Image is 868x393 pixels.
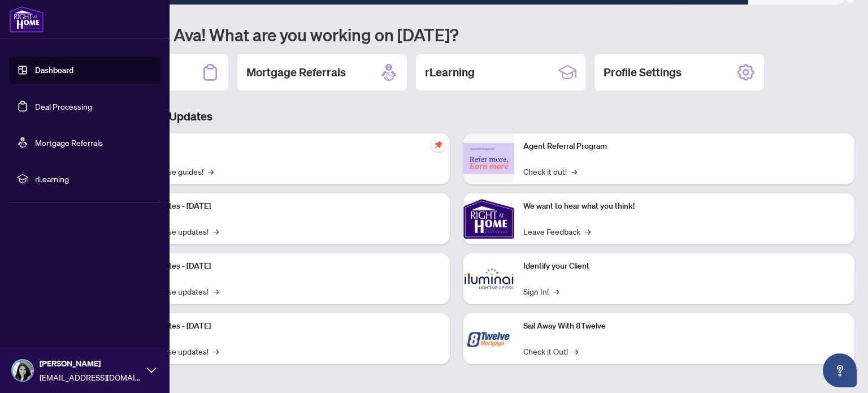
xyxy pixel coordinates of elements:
p: Identify your Client [523,260,845,273]
span: → [553,285,559,297]
span: → [571,165,577,178]
img: Sail Away With 8Twelve [463,313,514,364]
h3: Brokerage & Industry Updates [59,109,854,124]
span: → [213,225,219,237]
span: [PERSON_NAME] [40,357,141,370]
a: Mortgage Referrals [35,137,103,148]
a: Deal Processing [35,101,92,111]
p: Agent Referral Program [523,140,845,153]
h1: Welcome back Ava! What are you working on [DATE]? [59,24,854,45]
img: We want to hear what you think! [463,193,514,244]
span: rLearning [35,172,153,185]
span: → [213,285,219,297]
span: → [213,345,219,357]
p: Platform Updates - [DATE] [119,320,441,332]
p: Sail Away With 8Twelve [523,320,845,332]
a: Check it Out!→ [523,345,578,357]
p: Platform Updates - [DATE] [119,260,441,273]
h2: Profile Settings [604,64,682,80]
img: Profile Icon [12,360,33,381]
span: [EMAIL_ADDRESS][DOMAIN_NAME] [40,371,141,383]
span: → [585,225,591,237]
a: Leave Feedback→ [523,225,591,237]
img: Identify your Client [463,253,514,304]
p: We want to hear what you think! [523,200,845,213]
img: Agent Referral Program [463,143,514,174]
a: Dashboard [35,65,73,75]
h2: Mortgage Referrals [246,64,346,80]
a: Sign In!→ [523,285,559,297]
h2: rLearning [425,64,475,80]
p: Self-Help [119,140,441,153]
span: → [208,165,214,178]
button: Open asap [823,353,857,387]
p: Platform Updates - [DATE] [119,200,441,213]
a: Check it out!→ [523,165,577,178]
span: → [572,345,578,357]
span: pushpin [432,138,445,152]
img: logo [9,6,44,33]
